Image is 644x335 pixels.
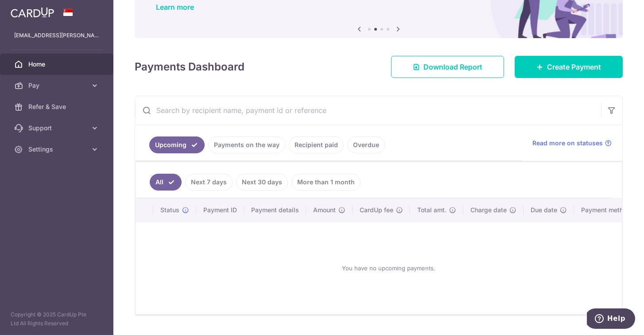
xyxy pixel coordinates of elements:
span: Pay [28,81,87,90]
span: Total amt. [417,206,446,214]
a: Overdue [347,136,385,153]
th: Payment method [574,199,641,222]
span: Charge date [470,206,507,214]
span: Amount [313,206,336,214]
th: Payment details [244,199,306,222]
a: All [150,174,182,191]
a: Next 7 days [185,174,233,191]
th: Payment ID [196,199,244,222]
a: Upcoming [149,136,205,153]
p: [EMAIL_ADDRESS][PERSON_NAME][PERSON_NAME][DOMAIN_NAME] [14,31,99,40]
h4: Payments Dashboard [135,59,244,75]
input: Search by recipient name, payment id or reference [135,96,601,125]
span: Create Payment [547,62,601,72]
a: Recipient paid [289,136,344,153]
span: Read more on statuses [532,139,603,148]
a: Learn more [156,3,194,12]
a: Next 30 days [236,174,288,191]
a: More than 1 month [291,174,361,191]
span: Support [28,124,87,132]
iframe: Opens a widget where you can find more information [587,308,635,331]
a: Create Payment [515,56,623,78]
span: Settings [28,145,87,154]
span: Status [160,206,179,214]
img: CardUp [11,7,54,18]
span: Home [28,60,87,69]
a: Payments on the way [208,136,285,153]
span: CardUp fee [360,206,393,214]
div: You have no upcoming payments. [146,229,631,307]
span: Download Report [423,62,482,72]
a: Download Report [391,56,504,78]
a: Read more on statuses [532,139,612,148]
span: Refer & Save [28,102,87,111]
span: Due date [531,206,557,214]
